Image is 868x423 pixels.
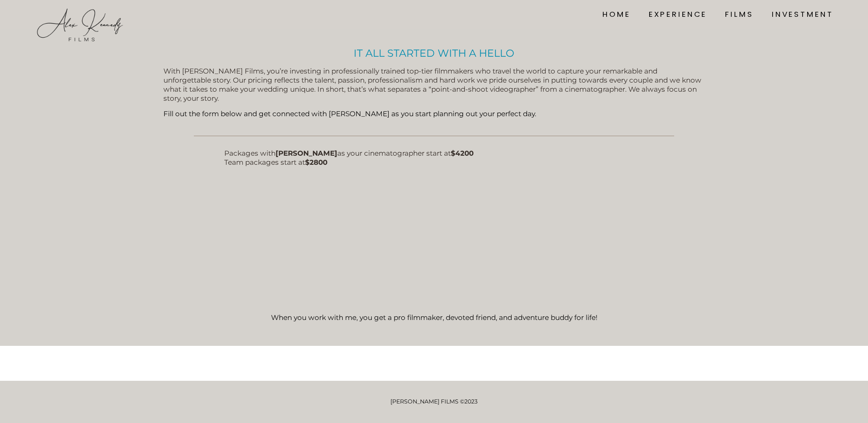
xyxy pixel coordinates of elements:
strong: $4200 [451,149,473,157]
p: When you work with me, you get a pro filmmaker, devoted friend, and adventure buddy for life! [163,313,704,322]
span: Fill out the form below and get connected with [PERSON_NAME] as you start planning out your perfe... [163,109,536,118]
a: Alex Kennedy Films [35,7,125,22]
a: HOME [602,8,630,20]
span: IT ALL STARTED WITH A HELLO [354,47,514,59]
span: With [PERSON_NAME] Films, you’re investing in professionally trained top-tier filmmakers who trav... [163,67,703,103]
img: Alex Kennedy Films [35,7,125,43]
a: INVESTMENT [772,8,833,20]
p: [PERSON_NAME] FILMS ©2023 [73,398,795,405]
a: FILMS [725,8,753,20]
a: EXPERIENCE [649,8,707,20]
strong: $2800 [305,158,327,167]
strong: [PERSON_NAME] [276,149,337,157]
span: Packages with as your cinematographer start at Team packages start at [224,149,473,167]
